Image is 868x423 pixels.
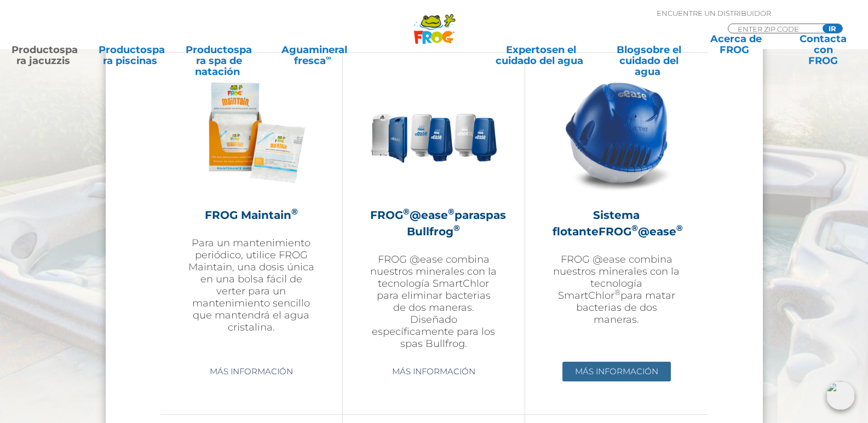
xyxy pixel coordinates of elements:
[380,362,488,381] a: Más información
[392,366,475,376] font: Más información
[553,208,640,238] font: Sistema flotante
[614,288,620,297] font: ®
[370,253,497,350] font: FROG @ease combina nuestros minerales con la tecnología SmartChlor para eliminar bacterias de dos...
[272,33,357,55] a: Aguamineral fresca∞
[410,208,448,222] font: @ease
[99,44,152,56] font: Productos
[407,208,505,238] font: spas Bullfrog
[16,44,78,67] font: para jacuzzis
[562,362,671,381] a: Más información
[195,44,252,78] font: para spa de natación
[617,44,641,56] font: Blog
[789,33,857,55] a: Contacta conFROG
[631,223,638,233] font: ®
[12,44,65,56] font: Productos
[800,33,847,56] font: Contacta con
[11,33,79,55] a: Productospara jacuzzis
[657,9,771,18] font: Encuentre un distribuidor
[403,206,410,217] font: ®
[281,44,309,56] font: Agua
[453,223,460,233] font: ®
[205,208,291,222] font: FROG Maintain
[710,33,762,45] font: Acerca de
[638,225,676,238] font: @ease
[98,33,166,55] a: Productospara piscinas
[188,69,315,196] img: Frog_Maintain_Hero-2-v2-300x300.png
[496,44,583,67] font: en el cuidado del agua
[326,53,331,62] font: ∞
[553,69,680,354] a: Sistema flotanteFROG®@ease®FROG @ease combina nuestros minerales con la tecnología SmartChlor®par...
[210,366,293,376] font: Más información
[506,44,552,56] font: Expertos
[616,33,683,55] a: Blogsobre el cuidado del agua
[553,69,680,196] img: hot-tub-product-atease-system-300x300.png
[826,381,855,410] img: openIcon
[455,208,480,222] font: para
[103,44,165,67] font: para piscinas
[486,33,596,55] a: Expertosen el cuidado del agua
[294,44,347,67] font: mineral fresca
[808,55,838,67] font: FROG
[370,208,403,222] font: FROG
[599,225,631,238] font: FROG
[185,33,253,55] a: Productospara spa de natación
[448,206,455,217] font: ®
[576,289,675,326] font: para matar bacterias de dos maneras.
[370,69,497,196] img: bullfrog-product-hero-300x300.png
[702,33,770,55] a: Acerca deFROG
[720,44,749,56] font: FROG
[619,44,681,78] font: sobre el cuidado del agua
[370,69,497,354] a: FROG®@ease®paraspas Bullfrog®FROG @ease combina nuestros minerales con la tecnología SmartChlor p...
[553,253,680,302] font: FROG @ease combina nuestros minerales con la tecnología SmartChlor
[575,366,658,376] font: Más información
[186,44,239,56] font: Productos
[188,237,314,333] font: Para un mantenimiento periódico, utilice FROG Maintain, una dosis única en una bolsa fácil de ver...
[197,362,306,381] a: Más información
[676,223,683,233] font: ®
[188,69,315,354] a: FROG Maintain®Para un mantenimiento periódico, utilice FROG Maintain, una dosis única en una bols...
[291,206,298,217] font: ®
